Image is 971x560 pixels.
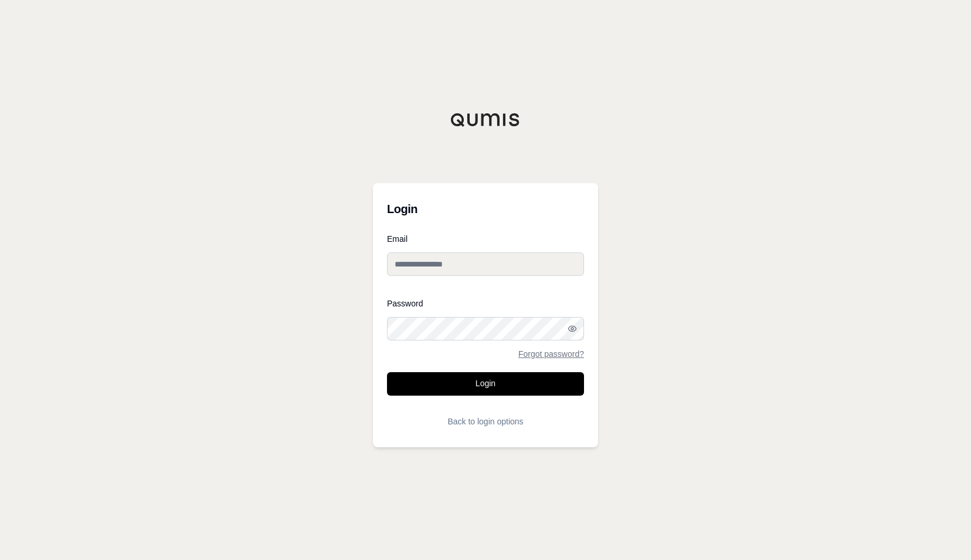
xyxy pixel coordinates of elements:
[518,350,584,358] a: Forgot password?
[387,372,584,396] button: Login
[387,235,584,243] label: Email
[387,197,584,221] h3: Login
[387,299,584,308] label: Password
[450,113,521,127] img: Qumis
[387,410,584,433] button: Back to login options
